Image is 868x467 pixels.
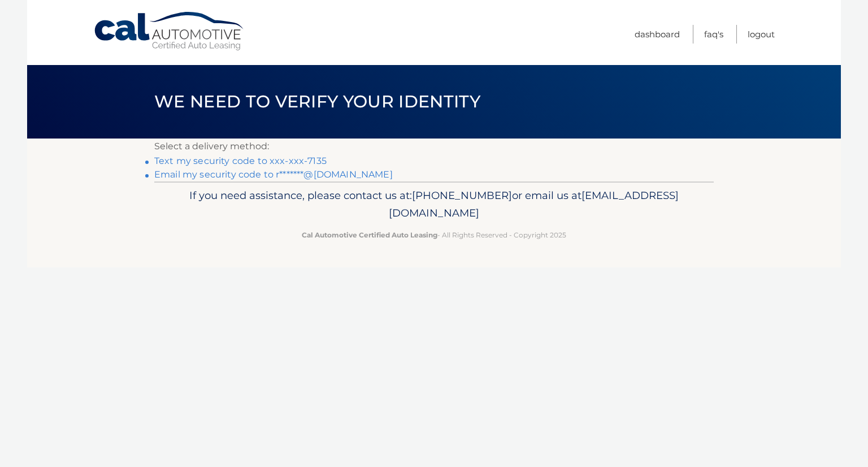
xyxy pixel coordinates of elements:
[704,25,723,44] a: FAQ's
[154,91,480,112] span: We need to verify your identity
[162,229,706,241] p: - All Rights Reserved - Copyright 2025
[748,25,775,44] a: Logout
[93,11,246,51] a: Cal Automotive
[412,189,512,202] span: [PHONE_NUMBER]
[154,169,393,180] a: Email my security code to r*******@[DOMAIN_NAME]
[154,139,714,154] p: Select a delivery method:
[154,155,327,166] a: Text my security code to xxx-xxx-7135
[162,187,706,223] p: If you need assistance, please contact us at: or email us at
[635,25,680,44] a: Dashboard
[302,231,437,239] strong: Cal Automotive Certified Auto Leasing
